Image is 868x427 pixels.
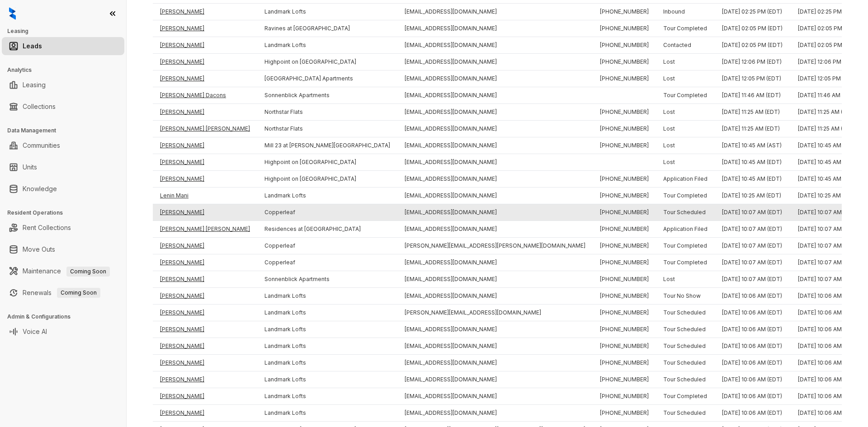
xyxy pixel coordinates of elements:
[593,305,656,321] td: [PHONE_NUMBER]
[7,313,126,321] h3: Admin & Configurations
[153,355,257,371] td: [PERSON_NAME]
[593,271,656,288] td: [PHONE_NUMBER]
[257,37,397,54] td: Landmark Lofts
[715,20,791,37] td: [DATE] 02:05 PM (EDT)
[153,288,257,305] td: [PERSON_NAME]
[397,137,593,154] td: [EMAIL_ADDRESS][DOMAIN_NAME]
[153,87,257,104] td: [PERSON_NAME] Dacons
[2,180,124,198] li: Knowledge
[715,355,791,371] td: [DATE] 10:06 AM (EDT)
[656,271,715,288] td: Lost
[593,37,656,54] td: [PHONE_NUMBER]
[7,66,126,74] h3: Analytics
[23,136,60,155] a: Communities
[397,271,593,288] td: [EMAIL_ADDRESS][DOMAIN_NAME]
[153,4,257,20] td: [PERSON_NAME]
[257,121,397,137] td: Northstar Flats
[7,209,126,217] h3: Resident Operations
[257,321,397,338] td: Landmark Lofts
[656,305,715,321] td: Tour Scheduled
[791,238,867,254] td: [DATE] 10:07 AM (EDT)
[656,20,715,37] td: Tour Completed
[593,188,656,204] td: [PHONE_NUMBER]
[397,154,593,171] td: [EMAIL_ADDRESS][DOMAIN_NAME]
[153,188,257,204] td: Lenin Mani
[656,121,715,137] td: Lost
[397,288,593,305] td: [EMAIL_ADDRESS][DOMAIN_NAME]
[153,154,257,171] td: [PERSON_NAME]
[715,371,791,388] td: [DATE] 10:06 AM (EDT)
[257,87,397,104] td: Sonnenblick Apartments
[397,37,593,54] td: [EMAIL_ADDRESS][DOMAIN_NAME]
[593,121,656,137] td: [PHONE_NUMBER]
[57,288,100,298] span: Coming Soon
[23,158,37,176] a: Units
[593,254,656,271] td: [PHONE_NUMBER]
[153,54,257,70] td: [PERSON_NAME]
[593,104,656,121] td: [PHONE_NUMBER]
[257,271,397,288] td: Sonnenblick Apartments
[715,171,791,188] td: [DATE] 10:45 AM (EDT)
[656,204,715,221] td: Tour Scheduled
[397,388,593,405] td: [EMAIL_ADDRESS][DOMAIN_NAME]
[397,238,593,254] td: [PERSON_NAME][EMAIL_ADDRESS][PERSON_NAME][DOMAIN_NAME]
[656,338,715,355] td: Tour Scheduled
[656,154,715,171] td: Lost
[397,221,593,238] td: [EMAIL_ADDRESS][DOMAIN_NAME]
[2,219,124,237] li: Rent Collections
[257,20,397,37] td: Ravines at [GEOGRAPHIC_DATA]
[153,254,257,271] td: [PERSON_NAME]
[715,338,791,355] td: [DATE] 10:06 AM (EDT)
[153,271,257,288] td: [PERSON_NAME]
[257,288,397,305] td: Landmark Lofts
[257,4,397,20] td: Landmark Lofts
[23,323,47,341] a: Voice AI
[791,121,867,137] td: [DATE] 11:25 AM (EDT)
[153,305,257,321] td: [PERSON_NAME]
[715,70,791,87] td: [DATE] 12:05 PM (EDT)
[593,70,656,87] td: [PHONE_NUMBER]
[715,104,791,121] td: [DATE] 11:25 AM (EDT)
[656,238,715,254] td: Tour Completed
[397,171,593,188] td: [EMAIL_ADDRESS][DOMAIN_NAME]
[397,104,593,121] td: [EMAIL_ADDRESS][DOMAIN_NAME]
[656,288,715,305] td: Tour No Show
[153,104,257,121] td: [PERSON_NAME]
[715,305,791,321] td: [DATE] 10:06 AM (EDT)
[593,288,656,305] td: [PHONE_NUMBER]
[23,240,55,258] a: Move Outs
[656,371,715,388] td: Tour Scheduled
[257,388,397,405] td: Landmark Lofts
[257,70,397,87] td: [GEOGRAPHIC_DATA] Apartments
[23,284,100,302] a: RenewalsComing Soon
[791,271,867,288] td: [DATE] 10:07 AM (EDT)
[153,388,257,405] td: [PERSON_NAME]
[715,388,791,405] td: [DATE] 10:06 AM (EDT)
[397,204,593,221] td: [EMAIL_ADDRESS][DOMAIN_NAME]
[791,371,867,388] td: [DATE] 10:06 AM (EDT)
[791,54,867,70] td: [DATE] 12:06 PM (EDT)
[397,121,593,137] td: [EMAIL_ADDRESS][DOMAIN_NAME]
[791,388,867,405] td: [DATE] 10:06 AM (EDT)
[153,20,257,37] td: [PERSON_NAME]
[397,405,593,422] td: [EMAIL_ADDRESS][DOMAIN_NAME]
[593,204,656,221] td: [PHONE_NUMBER]
[791,288,867,305] td: [DATE] 10:06 AM (EDT)
[153,121,257,137] td: [PERSON_NAME] [PERSON_NAME]
[791,188,867,204] td: [DATE] 10:25 AM (EDT)
[23,219,71,237] a: Rent Collections
[791,70,867,87] td: [DATE] 12:05 PM (EDT)
[2,37,124,55] li: Leads
[791,254,867,271] td: [DATE] 10:07 AM (EDT)
[656,405,715,422] td: Tour Scheduled
[791,37,867,54] td: [DATE] 02:05 PM (EDT)
[593,405,656,422] td: [PHONE_NUMBER]
[715,137,791,154] td: [DATE] 10:45 AM (AST)
[257,204,397,221] td: Copperleaf
[2,158,124,176] li: Units
[656,321,715,338] td: Tour Scheduled
[791,355,867,371] td: [DATE] 10:06 AM (EDT)
[791,137,867,154] td: [DATE] 10:45 AM (AST)
[153,221,257,238] td: [PERSON_NAME] [PERSON_NAME]
[593,388,656,405] td: [PHONE_NUMBER]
